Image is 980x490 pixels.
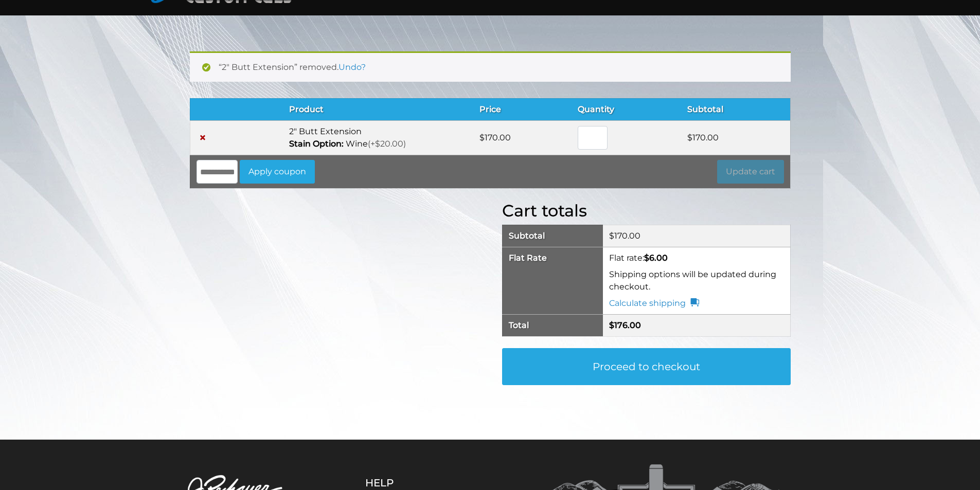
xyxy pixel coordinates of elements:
[609,253,668,263] label: Flat rate:
[479,133,485,142] span: $
[365,477,445,489] h5: Help
[609,231,614,241] span: $
[289,138,467,150] p: Wine
[578,126,608,150] input: Product quantity
[197,132,209,144] a: Remove 2" Butt Extension from cart
[190,51,791,82] div: “2" Butt Extension” removed.
[502,247,603,314] th: Flat Rate
[644,253,668,263] bdi: 6.00
[609,297,699,310] a: Calculate shipping
[502,225,603,247] th: Subtotal
[609,320,641,330] bdi: 176.00
[283,120,473,155] td: 2" Butt Extension
[609,268,783,293] p: Shipping options will be updated during checkout.
[368,139,406,149] span: (+$20.00)
[283,98,473,120] th: Product
[502,201,791,221] h2: Cart totals
[502,314,603,336] th: Total
[479,133,511,142] bdi: 170.00
[609,320,614,330] span: $
[502,348,791,385] a: Proceed to checkout
[289,138,344,150] dt: Stain Option:
[687,133,719,142] bdi: 170.00
[338,62,366,72] a: Undo?
[473,98,572,120] th: Price
[681,98,790,120] th: Subtotal
[609,231,640,241] bdi: 170.00
[644,253,649,263] span: $
[687,133,692,142] span: $
[572,98,681,120] th: Quantity
[717,160,784,184] button: Update cart
[240,160,315,184] button: Apply coupon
